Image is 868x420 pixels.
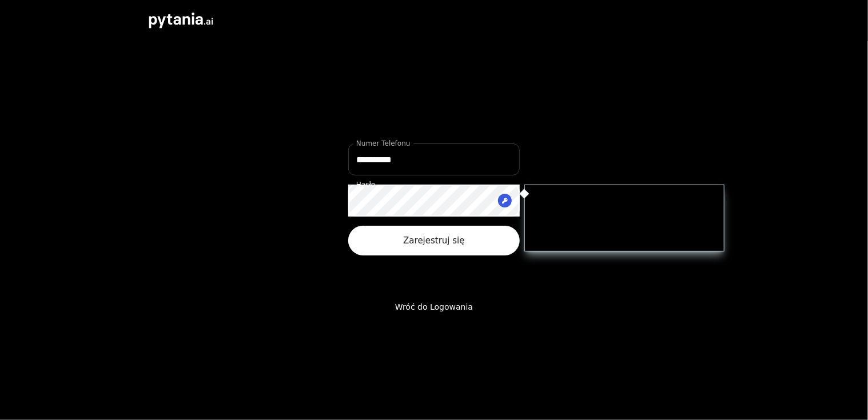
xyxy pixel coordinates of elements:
[348,226,520,255] button: Zarejestruj się
[356,179,375,189] label: Hasło
[391,297,477,318] a: Wróć do Logowania
[343,263,525,289] iframe: Кнопка "Войти с аккаунтом Google"
[356,138,411,148] label: Numer Telefonu
[498,194,512,207] multipassword: MultiPassword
